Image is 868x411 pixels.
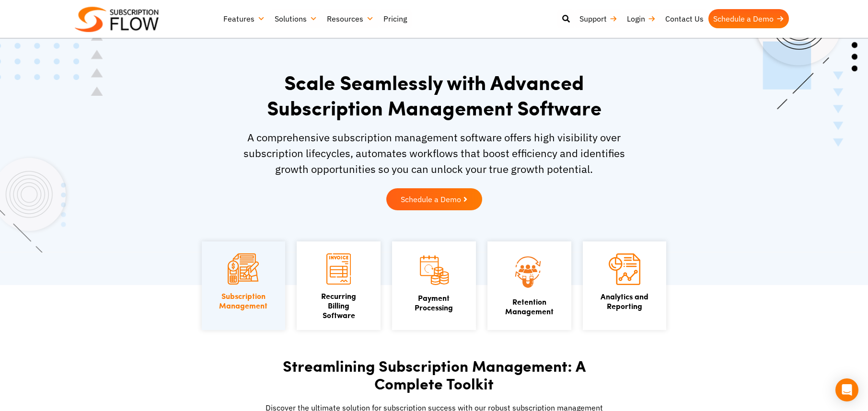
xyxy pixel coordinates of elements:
h1: Scale Seamlessly with Advanced Subscription Management Software [235,69,633,120]
a: Analytics andReporting [601,291,648,311]
img: Subscriptionflow [75,7,159,32]
a: Schedule a Demo [708,9,789,28]
a: Retention Management [505,296,554,317]
a: Resources [322,9,379,28]
img: Recurring Billing Software icon [326,253,351,285]
img: Subscription Management icon [228,253,259,285]
a: Solutions [270,9,322,28]
a: PaymentProcessing [415,292,453,313]
a: Contact Us [660,9,708,28]
a: Schedule a Demo [386,188,482,210]
a: Login [622,9,660,28]
a: Features [219,9,270,28]
span: Schedule a Demo [401,195,461,203]
a: SubscriptionManagement [219,290,267,311]
a: Pricing [379,9,412,28]
a: Recurring Billing Software [321,290,356,320]
img: Retention Management icon [502,253,557,290]
a: Support [575,9,622,28]
img: Analytics and Reporting icon [609,253,640,285]
h2: Streamlining Subscription Management: A Complete Toolkit [257,357,612,392]
div: Open Intercom Messenger [835,378,858,401]
img: Payment Processing icon [418,253,450,286]
p: A comprehensive subscription management software offers high visibility over subscription lifecyc... [235,129,633,177]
